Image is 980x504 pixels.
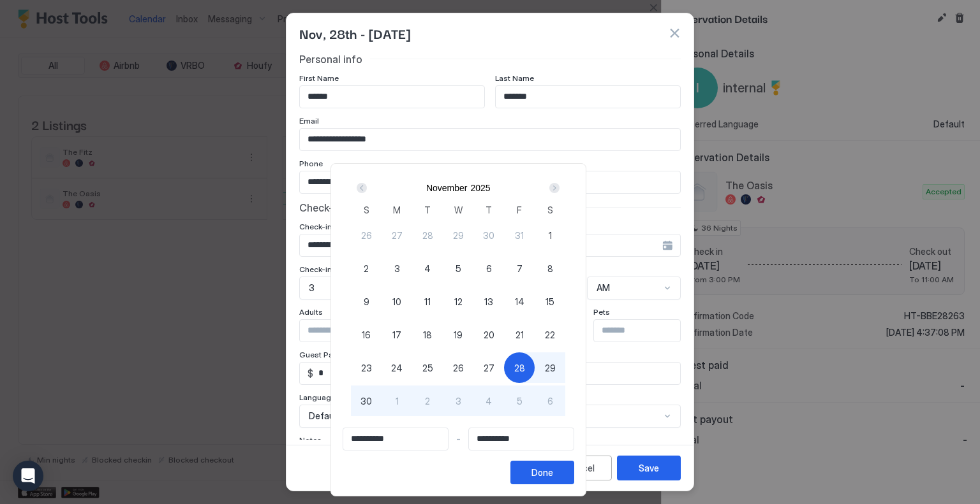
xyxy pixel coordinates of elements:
span: T [486,203,492,217]
button: 26 [351,220,382,250]
button: 6 [535,385,565,416]
div: Done [531,466,553,479]
button: 25 [412,352,443,383]
button: 29 [443,220,473,250]
button: Next [545,180,562,196]
span: 31 [515,229,524,242]
input: Input Field [469,428,574,450]
button: November [426,183,468,193]
span: 12 [454,295,463,308]
span: 19 [454,328,463,342]
span: 26 [453,361,464,375]
button: 9 [351,286,382,317]
div: Open Intercom Messenger [13,461,43,491]
button: 13 [473,286,504,317]
span: 17 [392,328,401,342]
span: 10 [392,295,401,308]
button: 27 [382,220,412,250]
button: 19 [443,319,473,350]
button: 27 [473,352,504,383]
span: 16 [362,328,371,342]
span: T [424,203,431,217]
button: 26 [443,352,473,383]
button: 22 [535,319,565,350]
span: 27 [484,361,494,375]
span: 5 [517,394,523,408]
span: 3 [394,262,400,275]
button: 15 [535,286,565,317]
button: 8 [535,253,565,284]
button: 5 [443,253,473,284]
button: 11 [412,286,443,317]
button: 6 [473,253,504,284]
span: 28 [514,361,525,375]
button: 24 [382,352,412,383]
span: 30 [360,394,372,408]
span: - [456,433,461,445]
span: 6 [486,262,492,275]
button: 20 [473,319,504,350]
span: 24 [391,361,403,375]
span: 21 [516,328,524,342]
span: 1 [549,229,552,242]
span: 30 [483,229,494,242]
button: Prev [354,180,371,196]
span: 4 [424,262,431,275]
input: Input Field [343,428,448,450]
button: 30 [351,385,382,416]
span: 29 [545,361,556,375]
span: 26 [361,229,372,242]
button: 31 [504,220,535,250]
button: 16 [351,319,382,350]
span: 2 [364,262,369,275]
span: 23 [361,361,372,375]
button: 1 [535,220,565,250]
span: W [454,203,463,217]
span: S [364,203,369,217]
span: 7 [517,262,523,275]
button: 2025 [470,183,490,193]
span: 11 [424,295,431,308]
span: 20 [484,328,494,342]
span: 13 [484,295,493,308]
button: 2 [351,253,382,284]
button: Done [510,461,574,484]
button: 5 [504,385,535,416]
span: 15 [546,295,554,308]
span: 5 [456,262,461,275]
button: 30 [473,220,504,250]
button: 17 [382,319,412,350]
span: 14 [515,295,524,308]
span: F [517,203,522,217]
button: 4 [412,253,443,284]
button: 28 [412,220,443,250]
span: 2 [425,394,430,408]
button: 12 [443,286,473,317]
button: 23 [351,352,382,383]
span: 8 [547,262,553,275]
span: M [393,203,401,217]
button: 4 [473,385,504,416]
button: 29 [535,352,565,383]
button: 7 [504,253,535,284]
span: S [547,203,553,217]
span: 4 [486,394,492,408]
button: 10 [382,286,412,317]
button: 1 [382,385,412,416]
button: 3 [382,253,412,284]
button: 18 [412,319,443,350]
span: 1 [396,394,399,408]
span: 29 [453,229,464,242]
span: 18 [423,328,432,342]
span: 22 [545,328,555,342]
button: 2 [412,385,443,416]
button: 3 [443,385,473,416]
button: 28 [504,352,535,383]
span: 9 [364,295,369,308]
span: 6 [547,394,553,408]
span: 3 [456,394,461,408]
span: 28 [422,229,433,242]
span: 25 [422,361,433,375]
